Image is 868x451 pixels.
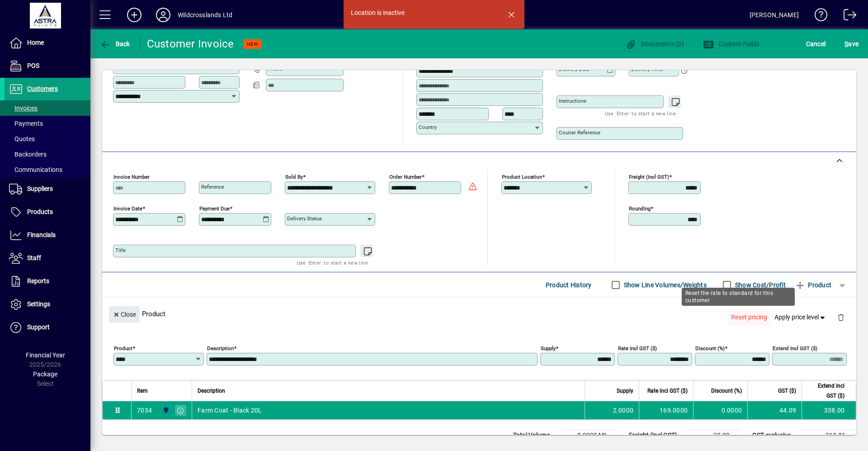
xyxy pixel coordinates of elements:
[747,401,802,419] td: 44.09
[389,174,422,180] mat-label: Order number
[297,257,368,268] mat-hint: Use 'Enter' to start a new line
[731,313,767,322] span: Reset pricing
[198,386,225,396] span: Description
[5,162,90,177] a: Communications
[502,174,542,180] mat-label: Product location
[178,8,232,22] div: Wildcrosslands Ltd
[9,151,47,158] span: Backorders
[629,174,669,180] mat-label: Freight (incl GST)
[27,300,50,308] span: Settings
[27,85,58,92] span: Customers
[207,345,234,351] mat-label: Description
[5,247,90,270] a: Staff
[27,62,39,69] span: POS
[285,174,303,180] mat-label: Sold by
[623,36,686,52] button: Documents (0)
[808,2,828,31] a: Knowledge Base
[5,293,90,316] a: Settings
[27,254,41,261] span: Staff
[559,129,600,136] mat-label: Courier Reference
[774,313,827,322] span: Apply price level
[113,307,136,322] span: Close
[160,405,170,415] span: Panmure
[778,386,796,396] span: GST ($)
[107,310,142,318] app-page-header-button: Close
[617,386,633,396] span: Supply
[842,36,861,52] button: Save
[613,406,634,415] span: 2.0000
[102,297,856,330] div: Product
[624,430,686,441] td: Freight (incl GST)
[149,7,178,23] button: Profile
[114,345,132,351] mat-label: Product
[546,278,592,292] span: Product History
[541,345,556,351] mat-label: Supply
[120,7,149,23] button: Add
[5,270,90,293] a: Reports
[5,55,90,77] a: POS
[790,277,836,293] button: Product
[773,345,817,351] mat-label: Extend incl GST ($)
[693,401,747,419] td: 0.0000
[830,306,852,328] button: Delete
[9,120,43,127] span: Payments
[5,224,90,247] a: Financials
[27,208,53,215] span: Products
[645,406,688,415] div: 169.0000
[33,370,57,378] span: Package
[115,247,126,253] mat-label: Title
[830,313,852,321] app-page-header-button: Delete
[509,430,563,441] td: Total Volume
[5,178,90,200] a: Suppliers
[618,345,657,351] mat-label: Rate incl GST ($)
[27,277,49,285] span: Reports
[5,201,90,223] a: Products
[137,406,152,415] div: 7034
[26,351,65,359] span: Financial Year
[727,309,771,326] button: Reset pricing
[807,381,844,401] span: Extend incl GST ($)
[682,288,795,306] div: Reset the rate to standard for this customer
[5,116,90,131] a: Payments
[5,131,90,147] a: Quotes
[837,2,857,31] a: Logout
[98,36,132,52] button: Back
[147,37,234,51] div: Customer Invoice
[27,323,50,331] span: Support
[711,386,742,396] span: Discount (%)
[27,185,53,192] span: Suppliers
[795,278,831,292] span: Product
[771,309,830,326] button: Apply price level
[802,401,856,419] td: 338.00
[686,430,741,441] td: 23.00
[559,98,586,104] mat-label: Instructions
[199,205,230,212] mat-label: Payment due
[247,41,258,47] span: NEW
[701,36,762,52] button: Custom Fields
[844,40,848,47] span: S
[100,40,130,47] span: Back
[703,40,760,47] span: Custom Fields
[5,147,90,162] a: Backorders
[5,100,90,116] a: Invoices
[748,430,802,441] td: GST exclusive
[113,205,142,212] mat-label: Invoice date
[9,166,62,173] span: Communications
[806,37,826,51] span: Cancel
[287,215,322,222] mat-label: Delivery status
[198,406,262,415] span: Farm Coat - Black 20L
[90,36,140,52] app-page-header-button: Back
[27,231,56,238] span: Financials
[804,36,828,52] button: Cancel
[647,386,688,396] span: Rate incl GST ($)
[27,39,44,46] span: Home
[802,430,856,441] td: 313.91
[844,37,859,51] span: ave
[109,306,140,323] button: Close
[137,386,148,396] span: Item
[5,32,90,54] a: Home
[542,277,595,293] button: Product History
[625,40,684,47] span: Documents (0)
[629,205,651,212] mat-label: Rounding
[201,184,224,190] mat-label: Reference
